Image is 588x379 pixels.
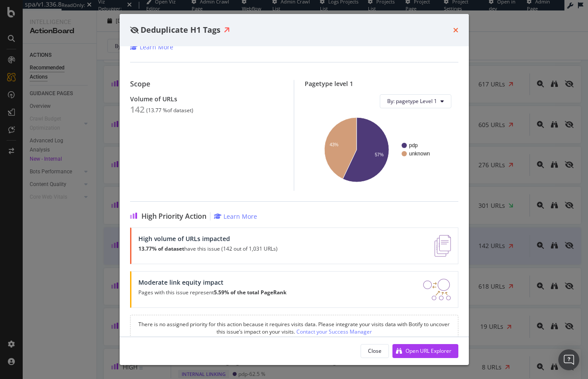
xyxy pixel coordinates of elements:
text: pdp [409,142,418,148]
a: Contact your Success Manager [295,328,372,335]
div: modal [120,14,469,365]
div: Open Intercom Messenger [558,349,579,370]
button: By: pagetype Level 1 [380,94,451,108]
div: times [453,24,458,36]
div: Close [368,347,382,355]
text: 57% [375,152,384,157]
img: e5DMFwAAAABJRU5ErkJggg== [434,235,450,257]
div: Scope [130,80,284,88]
a: Learn More [130,43,173,52]
div: ( 13.77 % of dataset ) [146,107,193,114]
div: Learn More [140,43,173,52]
a: Learn More [214,212,257,221]
text: unknown [409,151,430,157]
div: High volume of URLs impacted [138,235,278,242]
div: 142 [130,104,144,115]
span: By: pagetype Level 1 [387,97,437,105]
strong: 5.59% of the total PageRank [214,289,286,296]
span: Deduplicate H1 Tags [141,24,220,35]
img: DDxVyA23.png [423,279,450,300]
div: Pagetype level 1 [305,80,458,87]
div: There is no assigned priority for this action because it requires visits data. Please integrate y... [130,315,458,341]
svg: A chart. [312,115,448,184]
div: Volume of URLs [130,95,284,103]
button: Open URL Explorer [392,344,458,358]
div: Moderate link equity impact [138,279,286,286]
button: Close [361,344,389,358]
text: 43% [330,142,338,147]
strong: 13.77% of dataset [138,245,184,252]
p: Pages with this issue represent [138,289,286,296]
div: eye-slash [130,27,139,34]
p: have this issue (142 out of 1,031 URLs) [138,246,278,252]
span: High Priority Action [141,212,206,221]
div: Open URL Explorer [406,347,451,355]
div: Learn More [224,212,257,221]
